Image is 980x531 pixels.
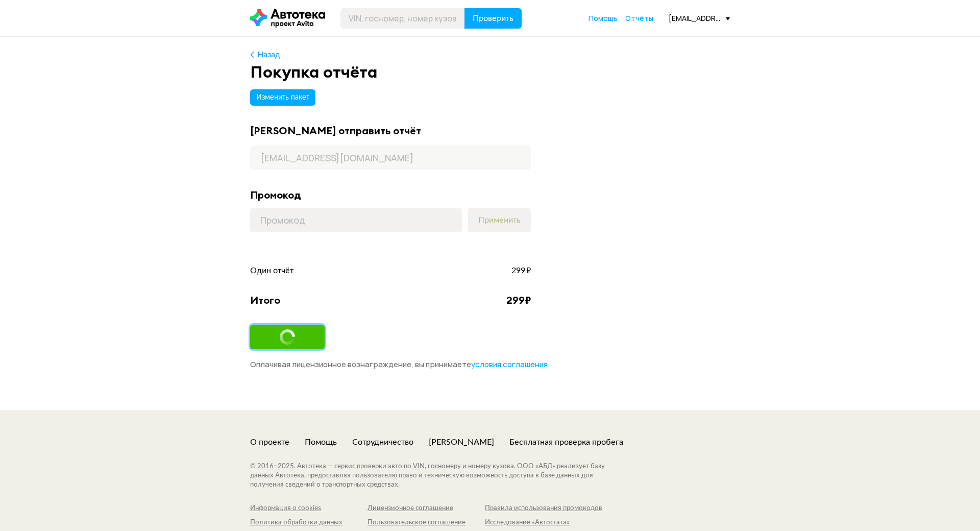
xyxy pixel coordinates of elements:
[509,437,623,448] a: Бесплатная проверка пробега
[305,437,337,448] a: Помощь
[471,359,548,370] span: условия соглашения
[250,265,293,276] span: Один отчёт
[250,462,625,490] div: © 2016– 2025 . Автотека — сервис проверки авто по VIN, госномеру и номеру кузова. ООО «АБД» реали...
[669,13,730,23] div: [EMAIL_ADDRESS][DOMAIN_NAME]
[256,94,309,101] span: Изменить пакет
[478,216,521,224] span: Применить
[250,146,531,170] input: Адрес почты
[625,13,653,23] a: Отчёты
[589,13,618,23] a: Помощь
[250,437,289,448] a: О проекте
[250,504,367,513] a: Информация о cookies
[473,14,513,22] span: Проверить
[429,437,494,448] a: [PERSON_NAME]
[250,188,531,202] div: Промокод
[511,265,531,276] span: 299 ₽
[471,359,548,370] a: условия соглашения
[468,208,531,232] button: Применить
[367,504,485,513] a: Лицензионное соглашение
[352,437,413,448] a: Сотрудничество
[485,504,602,513] a: Правила использования промокодов
[257,49,280,60] div: Назад
[250,359,548,370] span: Оплачивая лицензионное вознаграждение, вы принимаете
[250,518,367,527] a: Политика обработки данных
[464,8,522,29] button: Проверить
[485,518,602,527] a: Исследование «Автостата»
[250,208,462,232] input: Промокод
[250,63,730,81] div: Покупка отчёта
[250,89,315,106] button: Изменить пакет
[250,294,280,307] div: Итого
[367,518,485,527] a: Пользовательское соглашение
[340,8,465,29] input: VIN, госномер, номер кузова
[250,124,531,137] div: [PERSON_NAME] отправить отчёт
[506,294,531,307] div: 299 ₽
